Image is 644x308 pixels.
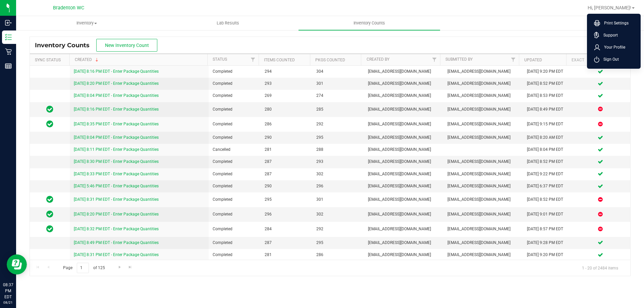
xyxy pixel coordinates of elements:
[74,172,159,176] a: [DATE] 8:33 PM EDT - Enter Package Quantities
[316,121,360,127] span: 292
[5,34,12,41] inline-svg: Inventory
[53,5,84,11] span: Bradenton WC
[316,226,360,232] span: 292
[213,134,256,141] span: Completed
[368,93,439,99] span: [EMAIL_ADDRESS][DOMAIN_NAME]
[265,183,308,189] span: 290
[213,121,256,127] span: Completed
[527,134,567,141] div: [DATE] 8:20 AM EDT
[213,57,227,62] a: Status
[74,184,159,188] a: [DATE] 5:46 PM EDT - Enter Package Quantities
[157,16,299,30] a: Lab Results
[368,171,439,177] span: [EMAIL_ADDRESS][DOMAIN_NAME]
[588,5,631,10] span: Hi, [PERSON_NAME]!
[3,300,13,305] p: 08/21
[368,68,439,75] span: [EMAIL_ADDRESS][DOMAIN_NAME]
[447,252,519,258] span: [EMAIL_ADDRESS][DOMAIN_NAME]
[368,240,439,246] span: [EMAIL_ADDRESS][DOMAIN_NAME]
[316,183,360,189] span: 296
[74,227,159,231] a: [DATE] 8:32 PM EDT - Enter Package Quantities
[316,171,360,177] span: 302
[368,226,439,232] span: [EMAIL_ADDRESS][DOMAIN_NAME]
[213,159,256,165] span: Completed
[74,147,159,152] a: [DATE] 8:11 PM EDT - Enter Package Quantities
[74,122,159,126] a: [DATE] 8:35 PM EDT - Enter Package Quantities
[265,211,308,218] span: 296
[5,19,12,26] inline-svg: Inbound
[447,80,519,87] span: [EMAIL_ADDRESS][DOMAIN_NAME]
[46,209,53,219] span: In Sync
[447,106,519,113] span: [EMAIL_ADDRESS][DOMAIN_NAME]
[316,240,360,246] span: 295
[527,121,567,127] div: [DATE] 9:15 PM EDT
[315,58,345,62] a: Pkgs Counted
[447,68,519,75] span: [EMAIL_ADDRESS][DOMAIN_NAME]
[74,69,159,74] a: [DATE] 8:16 PM EDT - Enter Package Quantities
[599,56,619,63] span: Sign Out
[74,240,159,245] a: [DATE] 8:49 PM EDT - Enter Package Quantities
[447,93,519,99] span: [EMAIL_ADDRESS][DOMAIN_NAME]
[213,68,256,75] span: Completed
[213,106,256,113] span: Completed
[213,171,256,177] span: Completed
[368,196,439,203] span: [EMAIL_ADDRESS][DOMAIN_NAME]
[213,183,256,189] span: Completed
[447,134,519,141] span: [EMAIL_ADDRESS][DOMAIN_NAME]
[316,159,360,165] span: 293
[316,252,360,258] span: 286
[429,54,440,65] a: Filter
[299,16,440,30] a: Inventory Counts
[46,195,53,204] span: In Sync
[577,263,624,273] span: 1 - 20 of 2484 items
[368,159,439,165] span: [EMAIL_ADDRESS][DOMAIN_NAME]
[447,171,519,177] span: [EMAIL_ADDRESS][DOMAIN_NAME]
[527,146,567,153] div: [DATE] 8:04 PM EDT
[316,146,360,153] span: 288
[75,57,100,62] a: Created
[599,32,618,39] span: Support
[527,159,567,165] div: [DATE] 8:52 PM EDT
[527,171,567,177] div: [DATE] 9:22 PM EDT
[447,226,519,232] span: [EMAIL_ADDRESS][DOMAIN_NAME]
[368,106,439,113] span: [EMAIL_ADDRESS][DOMAIN_NAME]
[115,263,124,272] a: Go to the next page
[74,93,159,98] a: [DATE] 8:04 PM EDT - Enter Package Quantities
[74,159,159,164] a: [DATE] 8:30 PM EDT - Enter Package Quantities
[527,183,567,189] div: [DATE] 6:37 PM EDT
[368,211,439,218] span: [EMAIL_ADDRESS][DOMAIN_NAME]
[368,134,439,141] span: [EMAIL_ADDRESS][DOMAIN_NAME]
[7,254,27,274] iframe: Resource center
[527,196,567,203] div: [DATE] 8:52 PM EDT
[74,135,159,140] a: [DATE] 8:04 PM EDT - Enter Package Quantities
[368,80,439,87] span: [EMAIL_ADDRESS][DOMAIN_NAME]
[527,240,567,246] div: [DATE] 9:28 PM EDT
[265,146,308,153] span: 281
[527,226,567,232] div: [DATE] 8:57 PM EDT
[316,93,360,99] span: 274
[74,81,159,86] a: [DATE] 8:20 PM EDT - Enter Package Quantities
[5,48,12,55] inline-svg: Retail
[96,39,157,52] button: New Inventory Count
[74,107,159,112] a: [DATE] 8:16 PM EDT - Enter Package Quantities
[600,44,625,51] span: Your Profile
[524,58,542,62] a: Updated
[213,252,256,258] span: Completed
[447,183,519,189] span: [EMAIL_ADDRESS][DOMAIN_NAME]
[316,68,360,75] span: 304
[213,226,256,232] span: Completed
[527,106,567,113] div: [DATE] 8:49 PM EDT
[105,43,149,48] span: New Inventory Count
[35,42,96,49] span: Inventory Counts
[16,16,157,30] a: Inventory
[527,80,567,87] div: [DATE] 8:52 PM EDT
[57,263,110,273] span: Page of 125
[248,54,259,65] a: Filter
[3,282,13,300] p: 08:37 PM EDT
[77,263,89,273] input: 1
[316,80,360,87] span: 301
[265,196,308,203] span: 295
[368,252,439,258] span: [EMAIL_ADDRESS][DOMAIN_NAME]
[16,20,157,26] span: Inventory
[447,159,519,165] span: [EMAIL_ADDRESS][DOMAIN_NAME]
[213,80,256,87] span: Completed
